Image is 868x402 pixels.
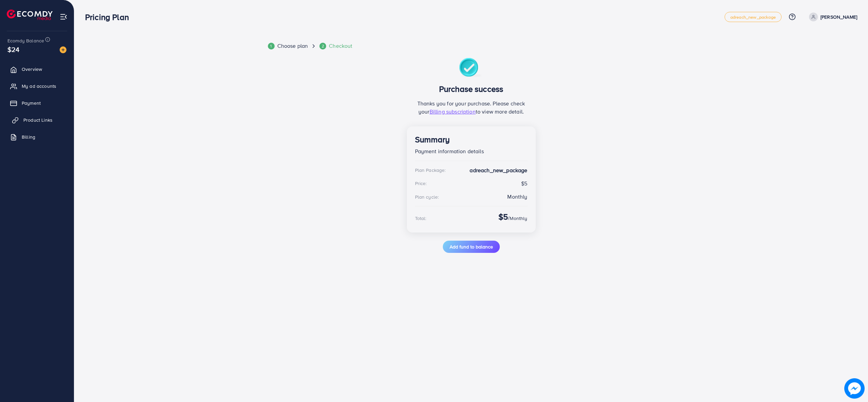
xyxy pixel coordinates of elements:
a: Payment [5,96,69,110]
div: Plan Package: [415,167,446,174]
div: Monthly [507,193,527,201]
span: Add fund to balance [450,243,493,250]
div: Plan cycle: [415,194,439,200]
a: Billing [5,130,69,144]
span: My ad accounts [22,83,56,89]
span: Product Links [23,117,53,123]
img: logo [7,9,53,20]
span: Monthly [510,215,527,222]
span: Billing subscription [430,108,476,115]
a: adreach_new_package [725,12,782,22]
p: Payment information details [415,147,528,155]
h3: Pricing Plan [85,12,134,22]
a: [PERSON_NAME] [806,13,857,21]
span: Checkout [329,42,352,50]
a: Overview [5,62,69,76]
h3: Purchase success [415,84,528,94]
div: $5 [415,180,528,187]
span: Overview [22,66,42,73]
span: $24 [7,44,19,54]
div: / [498,212,528,224]
h3: $5 [498,212,508,222]
span: Payment [22,100,41,106]
a: Product Links [5,113,69,127]
p: [PERSON_NAME] [821,13,857,21]
span: Ecomdy Balance [7,37,44,44]
div: 1 [268,43,275,49]
div: Total: [415,215,427,222]
h3: Summary [415,135,528,144]
img: success [459,58,483,79]
strong: adreach_new_package [470,166,527,174]
a: My ad accounts [5,79,69,93]
span: adreach_new_package [730,15,776,19]
span: Choose plan [277,42,308,50]
button: Add fund to balance [443,241,500,253]
div: 2 [319,43,326,49]
img: image [60,46,66,53]
p: Thanks you for your purchase. Please check your to view more detail. [415,99,528,116]
span: Billing [22,134,35,140]
div: Price: [415,180,427,187]
img: menu [60,13,67,21]
img: image [844,378,865,399]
